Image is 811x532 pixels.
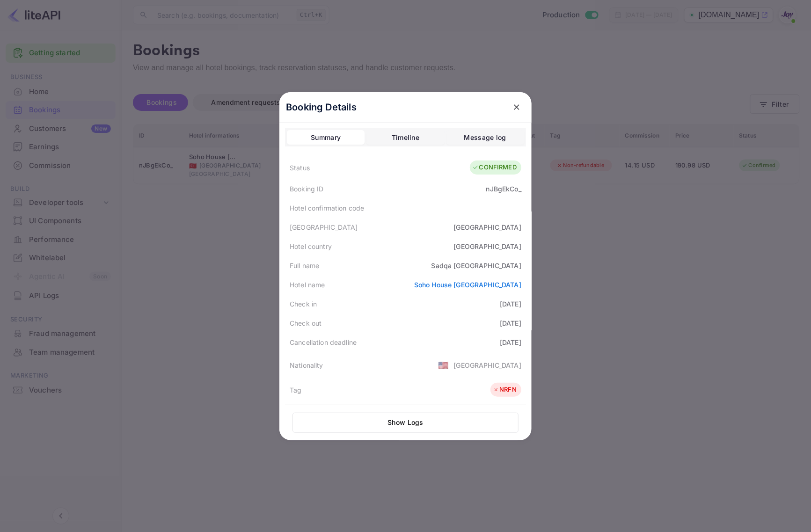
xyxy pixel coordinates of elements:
[414,281,521,289] a: Soho House [GEOGRAPHIC_DATA]
[290,337,357,347] div: Cancellation deadline
[290,299,317,309] div: Check in
[290,318,321,328] div: Check out
[292,413,519,433] button: Show Logs
[500,318,521,328] div: [DATE]
[438,357,449,373] span: United States
[453,222,521,232] div: [GEOGRAPHIC_DATA]
[453,360,521,370] div: [GEOGRAPHIC_DATA]
[290,360,323,370] div: Nationality
[508,99,525,116] button: close
[290,261,319,270] div: Full name
[453,241,521,251] div: [GEOGRAPHIC_DATA]
[431,261,521,270] div: Sadqa [GEOGRAPHIC_DATA]
[311,132,341,143] div: Summary
[493,385,517,394] div: NRFN
[500,337,521,347] div: [DATE]
[472,163,517,172] div: CONFIRMED
[500,299,521,309] div: [DATE]
[290,184,324,194] div: Booking ID
[366,130,444,145] button: Timeline
[286,100,357,114] p: Booking Details
[290,241,332,251] div: Hotel country
[290,280,325,290] div: Hotel name
[464,132,506,143] div: Message log
[287,130,365,145] button: Summary
[290,222,358,232] div: [GEOGRAPHIC_DATA]
[290,163,310,173] div: Status
[392,132,419,143] div: Timeline
[290,385,301,395] div: Tag
[486,184,521,194] div: nJBgEkCo_
[290,203,364,213] div: Hotel confirmation code
[446,130,524,145] button: Message log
